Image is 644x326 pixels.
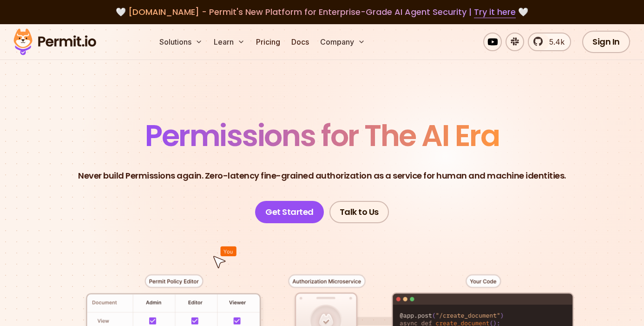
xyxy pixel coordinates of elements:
[128,6,516,18] span: [DOMAIN_NAME] - Permit's New Platform for Enterprise-Grade AI Agent Security |
[145,115,499,156] span: Permissions for The AI Era
[329,201,389,223] a: Talk to Us
[255,201,324,223] a: Get Started
[474,6,516,18] a: Try it here
[9,26,100,58] img: Permit logo
[528,33,571,51] a: 5.4k
[78,169,566,182] p: Never build Permissions again. Zero-latency fine-grained authorization as a service for human and...
[156,33,206,51] button: Solutions
[22,6,622,19] div: 🤍 🤍
[582,31,630,53] a: Sign In
[316,33,369,51] button: Company
[210,33,249,51] button: Learn
[544,36,565,47] span: 5.4k
[252,33,284,51] a: Pricing
[288,33,313,51] a: Docs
